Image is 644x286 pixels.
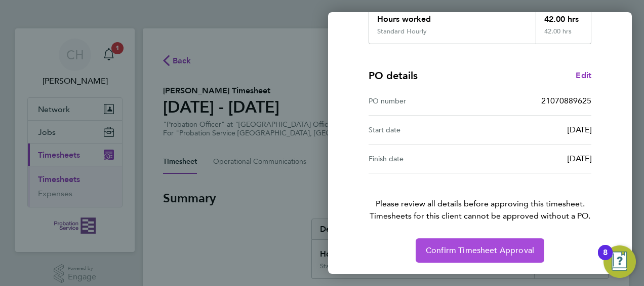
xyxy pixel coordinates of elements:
[576,70,591,80] span: Edit
[416,238,544,263] button: Confirm Timesheet Approval
[576,69,591,82] a: Edit
[603,245,636,278] button: Open Resource Center, 8 new notifications
[480,124,591,136] div: [DATE]
[377,27,427,35] div: Standard Hourly
[369,153,480,165] div: Finish date
[356,210,603,222] span: Timesheets for this client cannot be approved without a PO.
[480,153,591,165] div: [DATE]
[536,5,591,27] div: 42.00 hrs
[426,245,534,256] span: Confirm Timesheet Approval
[369,95,480,107] div: PO number
[369,68,418,83] h4: PO details
[356,173,603,222] p: Please review all details before approving this timesheet.
[541,96,591,105] span: 21070889625
[536,27,591,44] div: 42.00 hrs
[369,124,480,136] div: Start date
[603,253,608,266] div: 8
[369,5,536,27] div: Hours worked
